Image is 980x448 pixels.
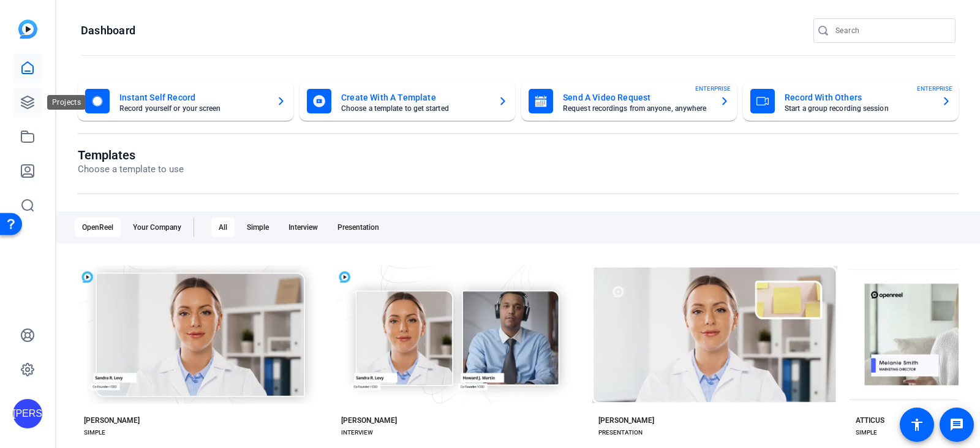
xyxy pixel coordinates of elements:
[330,218,386,237] div: Presentation
[341,416,397,425] div: [PERSON_NAME]
[835,23,946,38] input: Search
[119,105,266,112] mat-card-subtitle: Record yourself or your screen
[119,90,266,105] mat-card-title: Instant Self Record
[743,82,959,121] button: Record With OthersStart a group recording sessionENTERPRISE
[239,218,276,237] div: Simple
[598,428,643,438] div: PRESENTATION
[695,84,731,93] span: ENTERPRISE
[126,218,189,237] div: Your Company
[856,416,884,425] div: ATTICUS
[13,399,42,428] div: [PERSON_NAME]
[300,82,515,121] button: Create With A TemplateChoose a template to get started
[910,417,924,432] mat-icon: accessibility
[917,84,952,93] span: ENTERPRISE
[341,90,488,105] mat-card-title: Create With A Template
[84,428,105,438] div: SIMPLE
[84,416,140,425] div: [PERSON_NAME]
[341,428,373,438] div: INTERVIEW
[563,105,710,112] mat-card-subtitle: Request recordings from anyone, anywhere
[281,218,325,237] div: Interview
[785,90,932,105] mat-card-title: Record With Others
[341,105,488,112] mat-card-subtitle: Choose a template to get started
[521,82,737,121] button: Send A Video RequestRequest recordings from anyone, anywhereENTERPRISE
[18,20,37,39] img: blue-gradient.svg
[81,23,135,38] h1: Dashboard
[785,105,932,112] mat-card-subtitle: Start a group recording session
[78,82,293,121] button: Instant Self RecordRecord yourself or your screen
[47,95,86,110] div: Projects
[949,417,964,432] mat-icon: message
[75,218,121,237] div: OpenReel
[78,162,184,177] p: Choose a template to use
[211,218,235,237] div: All
[563,90,710,105] mat-card-title: Send A Video Request
[78,148,184,162] h1: Templates
[598,416,654,425] div: [PERSON_NAME]
[856,428,877,438] div: SIMPLE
